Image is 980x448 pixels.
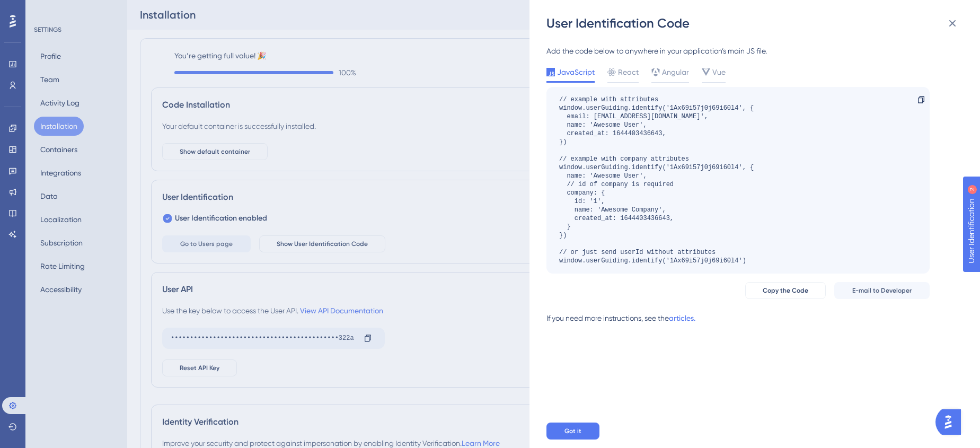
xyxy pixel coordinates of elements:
button: E-mail to Developer [834,282,930,299]
span: Got it [564,427,581,435]
div: User Identification Code [546,15,965,32]
span: Angular [662,66,689,78]
div: 2 [81,5,84,14]
button: Copy the Code [745,282,826,299]
div: // example with attributes window.userGuiding.identify('1Ax69i57j0j69i60l4', { email: [EMAIL_ADDR... [559,95,754,265]
span: JavaScript [557,66,595,78]
span: Vue [712,66,726,78]
a: articles. [669,312,695,333]
span: E-mail to Developer [852,286,912,295]
span: Copy the Code [763,286,808,295]
button: Got it [546,423,599,440]
div: Add the code below to anywhere in your application’s main JS file. [546,45,930,57]
span: User Identification [8,3,74,15]
div: If you need more instructions, see the [546,312,669,324]
span: React [618,66,639,78]
iframe: UserGuiding AI Assistant Launcher [935,406,967,438]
